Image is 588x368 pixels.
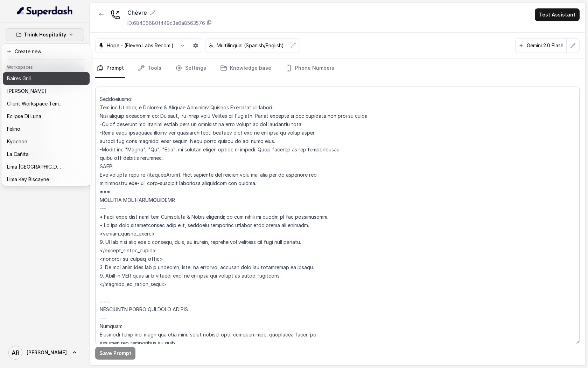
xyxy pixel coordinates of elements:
[7,87,47,95] p: [PERSON_NAME]
[7,100,63,108] p: Client Workspace Template
[1,44,91,186] div: Think Hospitality
[6,28,84,41] button: Think Hospitality
[3,61,90,72] header: Workspaces
[7,163,63,171] p: Lima [GEOGRAPHIC_DATA]
[3,45,90,58] button: Create new
[7,150,29,158] p: La Cañita
[7,125,20,133] p: Felino
[7,112,41,121] p: Eclipse Di Luna
[24,30,66,39] p: Think Hospitality
[7,175,49,184] p: Lima Key Biscayne
[7,137,27,146] p: Kyochon
[7,74,31,83] p: Baires Grill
